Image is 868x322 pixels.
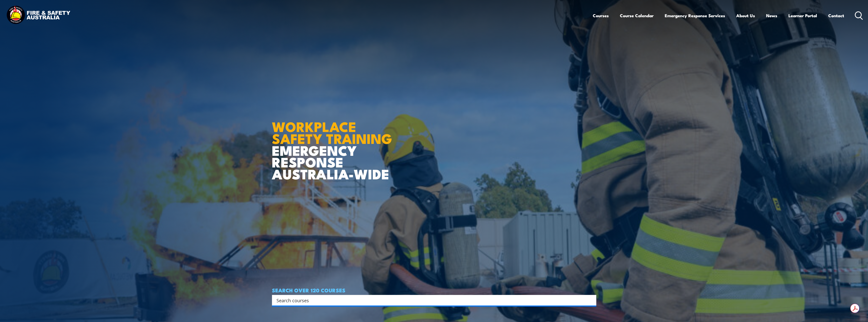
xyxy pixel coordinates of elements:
h4: SEARCH OVER 120 COURSES [272,287,596,293]
a: News [766,9,777,22]
input: Search input [276,296,585,304]
strong: WORKPLACE SAFETY TRAINING [272,116,392,148]
a: Contact [828,9,844,22]
a: Courses [593,9,609,22]
a: About Us [736,9,755,22]
form: Search form [278,297,586,304]
button: Search magnifier button [587,297,595,304]
a: Learner Portal [788,9,817,22]
a: Emergency Response Services [665,9,725,22]
a: Course Calendar [620,9,654,22]
h1: EMERGENCY RESPONSE AUSTRALIA-WIDE [272,108,396,180]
